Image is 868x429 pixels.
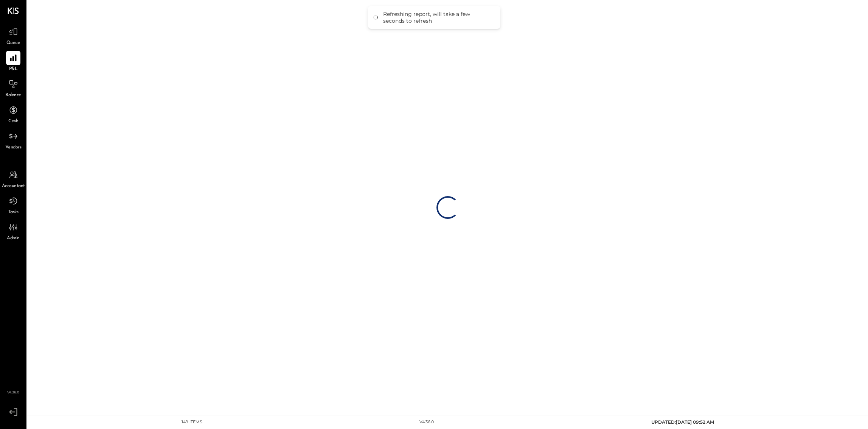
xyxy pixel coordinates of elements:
span: Vendors [5,144,22,151]
a: Vendors [0,129,26,151]
span: Admin [7,235,20,242]
div: v 4.36.0 [419,419,434,425]
span: Balance [5,92,21,99]
a: P&L [0,51,26,73]
span: Tasks [8,209,19,216]
span: UPDATED: [DATE] 09:52 AM [651,419,714,425]
a: Admin [0,220,26,242]
a: Tasks [0,194,26,216]
a: Accountant [0,168,26,190]
div: Refreshing report, will take a few seconds to refresh [383,11,493,24]
span: Accountant [2,183,25,190]
span: Queue [6,40,20,47]
a: Queue [0,25,26,47]
a: Cash [0,103,26,125]
div: 149 items [182,419,202,425]
span: Cash [8,118,18,125]
a: Balance [0,77,26,99]
span: P&L [9,66,18,73]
